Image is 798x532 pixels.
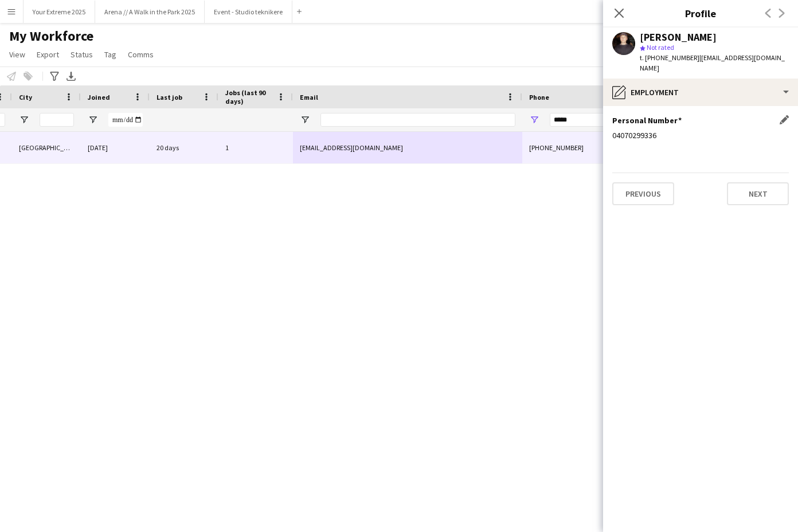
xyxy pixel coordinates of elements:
[88,93,110,101] span: Joined
[612,130,789,140] div: 04070299336
[40,113,74,127] input: City Filter Input
[727,182,789,205] button: Next
[612,115,682,126] h3: Personal Number
[320,113,515,127] input: Email Filter Input
[128,49,154,60] span: Comms
[24,1,95,23] button: Your Extreme 2025
[48,69,61,83] app-action-btn: Advanced filters
[88,115,98,125] button: Open Filter Menu
[529,93,549,101] span: Phone
[12,132,81,163] div: [GEOGRAPHIC_DATA]
[104,49,116,60] span: Tag
[640,32,717,42] div: [PERSON_NAME]
[300,93,318,101] span: Email
[205,1,292,23] button: Event - Studio teknikere
[640,53,699,62] span: t. [PHONE_NUMBER]
[100,47,121,62] a: Tag
[218,132,293,163] div: 1
[225,88,272,105] span: Jobs (last 90 days)
[19,115,29,125] button: Open Filter Menu
[603,6,798,21] h3: Profile
[293,132,522,163] div: [EMAIL_ADDRESS][DOMAIN_NAME]
[37,49,59,60] span: Export
[522,132,669,163] div: [PHONE_NUMBER]
[64,69,78,83] app-action-btn: Export XLSX
[108,113,143,127] input: Joined Filter Input
[550,113,662,127] input: Phone Filter Input
[529,115,539,125] button: Open Filter Menu
[647,43,674,52] span: Not rated
[71,49,93,60] span: Status
[640,53,785,72] span: | [EMAIL_ADDRESS][DOMAIN_NAME]
[66,47,97,62] a: Status
[123,47,158,62] a: Comms
[81,132,150,163] div: [DATE]
[603,79,798,106] div: Employment
[300,115,310,125] button: Open Filter Menu
[95,1,205,23] button: Arena // A Walk in the Park 2025
[612,182,674,205] button: Previous
[5,47,30,62] a: View
[19,93,32,101] span: City
[32,47,64,62] a: Export
[9,28,93,45] span: My Workforce
[157,93,182,101] span: Last job
[150,132,218,163] div: 20 days
[9,49,25,60] span: View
